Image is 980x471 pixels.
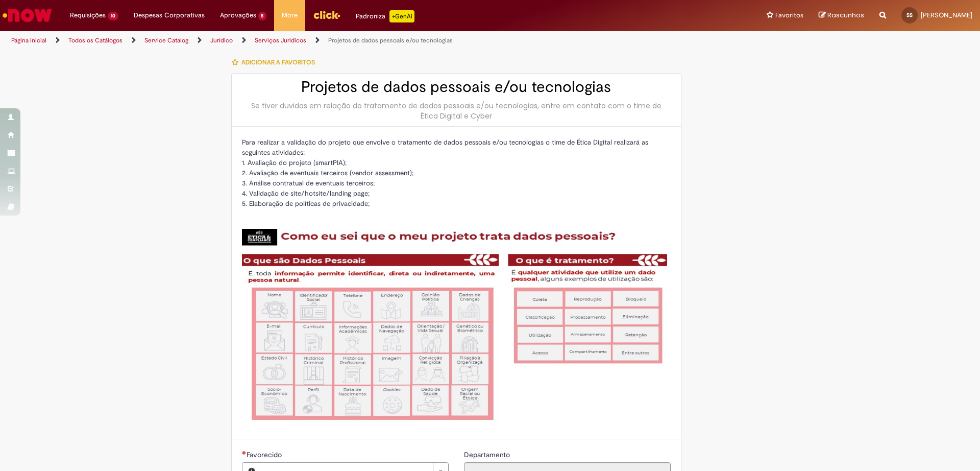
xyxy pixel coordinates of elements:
[356,10,414,22] div: Padroniza
[241,58,315,66] span: Adicionar a Favoritos
[220,10,256,20] span: Aprovações
[255,36,306,44] a: Serviços Juridicos
[328,36,453,44] a: Projetos de dados pessoais e/ou tecnologias
[242,101,671,121] div: Se tiver duvidas em relação do tratamento de dados pessoais e/ou tecnologias, entre em contato co...
[242,79,671,96] h2: Projetos de dados pessoais e/ou tecnologias
[906,12,913,18] span: SS
[242,451,247,455] span: Necessários
[242,138,648,208] span: Para realizar a validação do projeto que envolve o tratamento de dados pessoais e/ou tecnologias ...
[108,12,118,20] span: 10
[819,11,864,20] a: Rascunhos
[247,450,284,459] span: Necessários - Favorecido
[775,10,803,20] span: Favoritos
[134,10,205,20] span: Despesas Corporativas
[231,52,321,73] button: Adicionar a Favoritos
[389,10,414,22] p: +GenAi
[313,7,340,22] img: click_logo_yellow_360x200.png
[282,10,298,20] span: More
[68,36,122,44] a: Todos os Catálogos
[464,450,512,460] label: Somente leitura - Departamento
[144,36,188,44] a: Service Catalog
[1,5,54,26] img: ServiceNow
[827,10,864,20] span: Rascunhos
[210,36,233,44] a: Jurídico
[258,12,267,20] span: 5
[8,31,646,50] ul: Trilhas de página
[70,10,106,20] span: Requisições
[11,36,46,44] a: Página inicial
[921,11,972,19] span: [PERSON_NAME]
